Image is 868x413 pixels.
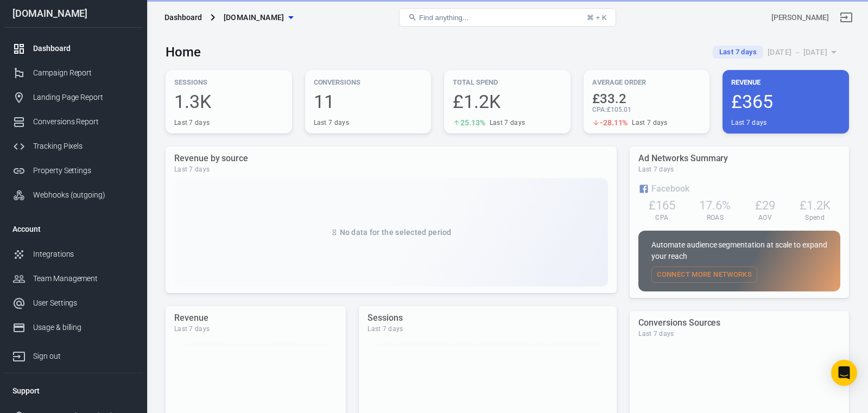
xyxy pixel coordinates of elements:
[833,4,859,30] a: Sign out
[164,12,202,23] div: Dashboard
[4,9,143,18] div: [DOMAIN_NAME]
[4,315,143,340] a: Usage & billing
[4,110,143,134] a: Conversions Report
[219,8,297,28] button: [DOMAIN_NAME]
[166,45,201,60] h3: Home
[771,12,829,23] div: Account id: wh3fzyA8
[399,8,616,27] button: Find anything...⌘ + K
[831,360,857,386] div: Open Intercom Messenger
[4,378,143,404] li: Support
[33,67,134,79] div: Campaign Report
[4,158,143,183] a: Property Settings
[4,61,143,85] a: Campaign Report
[4,85,143,110] a: Landing Page Report
[33,351,134,362] div: Sign out
[419,14,468,22] span: Find anything...
[224,11,284,24] span: samcart.com
[33,92,134,103] div: Landing Page Report
[4,216,143,242] li: Account
[33,116,134,128] div: Conversions Report
[4,291,143,315] a: User Settings
[4,242,143,266] a: Integrations
[33,322,134,333] div: Usage & billing
[33,273,134,284] div: Team Management
[4,134,143,158] a: Tracking Pixels
[33,165,134,176] div: Property Settings
[33,141,134,152] div: Tracking Pixels
[4,266,143,291] a: Team Management
[33,249,134,260] div: Integrations
[4,183,143,207] a: Webhooks (outgoing)
[33,189,134,201] div: Webhooks (outgoing)
[33,297,134,309] div: User Settings
[33,43,134,54] div: Dashboard
[4,340,143,368] a: Sign out
[587,14,607,22] div: ⌘ + K
[4,36,143,61] a: Dashboard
